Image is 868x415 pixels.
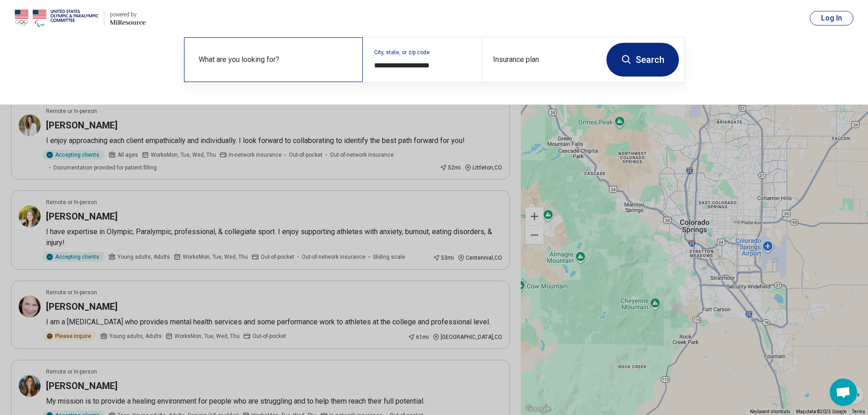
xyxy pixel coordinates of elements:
[110,10,146,19] div: powered by
[15,7,98,29] img: USOPC
[15,7,146,29] a: USOPCpowered by
[199,54,352,65] label: What are you looking for?
[606,43,679,77] button: Search
[810,11,853,26] button: Log In
[830,379,857,406] div: Open chat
